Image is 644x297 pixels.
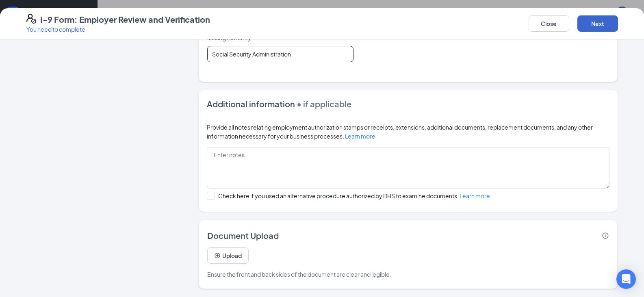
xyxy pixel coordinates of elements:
button: Next [577,15,618,32]
svg: FormI9EVerifyIcon [26,14,36,24]
div: Open Intercom Messenger [616,269,636,289]
svg: PlusCircle [214,252,221,259]
a: Learn more [460,192,490,199]
h4: I-9 Form: Employer Review and Verification [40,14,210,25]
span: Document Upload [207,230,279,241]
p: You need to complete [26,25,210,33]
a: Learn more [345,132,375,140]
span: Ensure the front and back sides of the document are clear and legible. [207,270,391,279]
span: Provide all notes relating employment authorization stamps or receipts, extensions, additional do... [207,124,593,140]
button: Close [529,15,569,32]
svg: Info [602,232,609,239]
div: Check here if you used an alternative procedure authorized by DHS to examine documents. [218,192,490,200]
button: UploadPlusCircle [207,247,249,264]
span: • if applicable [295,99,351,109]
span: Additional information [207,99,295,109]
